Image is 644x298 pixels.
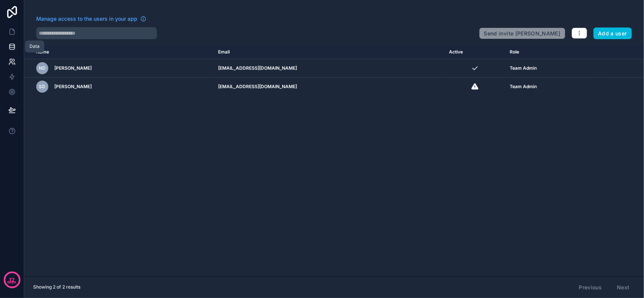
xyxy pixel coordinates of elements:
[39,84,46,90] span: SD
[214,45,445,59] th: Email
[39,65,46,71] span: ND
[9,276,15,284] p: 12
[29,44,40,50] div: Data
[505,45,600,59] th: Role
[33,284,80,290] span: Showing 2 of 2 results
[8,279,17,285] p: days
[54,65,92,71] span: [PERSON_NAME]
[510,65,537,71] span: Team Admin
[593,28,632,40] button: Add a user
[36,15,146,23] a: Manage access to the users in your app
[214,59,445,78] td: [EMAIL_ADDRESS][DOMAIN_NAME]
[510,84,537,90] span: Team Admin
[214,78,445,96] td: [EMAIL_ADDRESS][DOMAIN_NAME]
[24,45,214,59] th: Name
[54,84,92,90] span: [PERSON_NAME]
[445,45,505,59] th: Active
[24,45,644,276] div: scrollable content
[36,15,137,23] span: Manage access to the users in your app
